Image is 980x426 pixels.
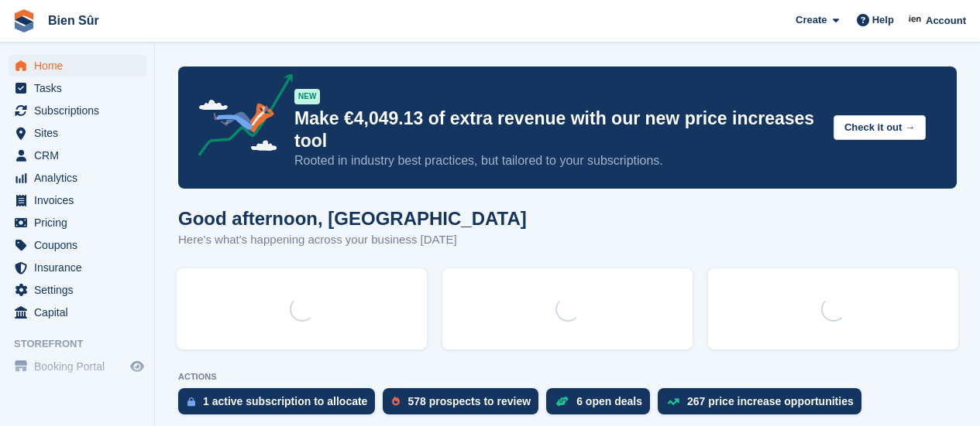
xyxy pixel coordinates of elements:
[178,231,527,249] p: Here's what's happening across your business [DATE]
[34,279,127,301] span: Settings
[908,12,923,28] img: Asmaa Habri
[34,234,127,256] span: Coupons
[555,396,569,407] img: deal-1b604bf984904fb50ccaf53a9ad4b4a5d6e5aea283cecdc64d6e3604feb123c2.svg
[34,77,127,99] span: Tasks
[8,234,146,256] a: menu
[658,388,869,422] a: 267 price increase opportunities
[34,122,127,144] span: Sites
[294,107,821,152] p: Make €4,049.13 of extra revenue with our new price increases tool
[178,388,383,422] a: 1 active subscription to allocate
[392,397,400,406] img: prospect-51fa495bee0391a8d652442698ab0144808aea92771e9ea1ae160a38d050c398.svg
[926,13,966,29] span: Account
[407,395,531,407] div: 578 prospects to review
[34,302,127,323] span: Capital
[687,395,854,407] div: 267 price increase opportunities
[34,356,127,377] span: Booking Portal
[8,189,146,211] a: menu
[8,279,146,301] a: menu
[8,55,146,77] a: menu
[576,395,642,407] div: 6 open deals
[34,257,127,278] span: Insurance
[203,395,367,407] div: 1 active subscription to allocate
[8,145,146,166] a: menu
[187,397,195,407] img: active_subscription_to_allocate_icon-d502201f5373d7db506a760aba3b589e785aa758c864c3986d89f69b8ff3...
[14,336,154,352] span: Storefront
[667,398,679,405] img: price_increase_opportunities-93ffe204e8149a01c8c9dc8f82e8f89637d9d84a8eef4429ea346261dce0b2c0.svg
[8,212,146,233] a: menu
[34,212,127,233] span: Pricing
[834,115,926,141] button: Check it out →
[8,257,146,278] a: menu
[34,145,127,166] span: CRM
[8,302,146,323] a: menu
[12,9,36,32] img: stora-icon-8386f47178a22dfd0bd8f6a31ec36ba5ce8667c1dd55bd0f319d3a0aa187defe.svg
[42,8,105,33] a: Bien Sûr
[34,55,127,77] span: Home
[8,356,146,377] a: menu
[294,89,320,104] div: NEW
[383,388,546,422] a: 578 prospects to review
[8,122,146,144] a: menu
[294,152,821,169] p: Rooted in industry best practices, but tailored to your subscriptions.
[128,357,146,376] a: Preview store
[8,77,146,99] a: menu
[178,208,527,229] h1: Good afternoon, [GEOGRAPHIC_DATA]
[178,372,957,382] p: ACTIONS
[34,100,127,121] span: Subscriptions
[8,167,146,189] a: menu
[796,12,827,28] span: Create
[546,388,658,422] a: 6 open deals
[8,100,146,121] a: menu
[34,167,127,189] span: Analytics
[185,73,294,162] img: price-adjustments-announcement-icon-8257ccfd72463d97f412b2fc003d46551f7dbcb40ab6d574587a9cd5c0d94...
[872,12,894,28] span: Help
[34,189,127,211] span: Invoices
